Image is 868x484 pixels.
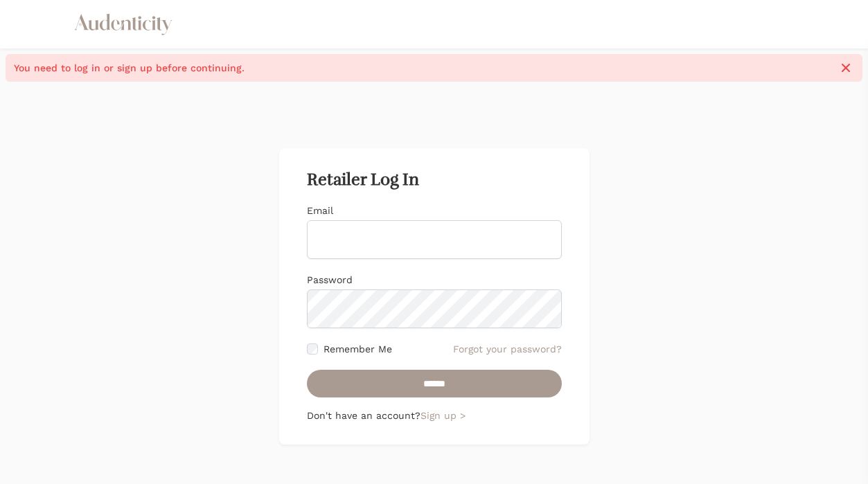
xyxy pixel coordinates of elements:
label: Remember Me [324,342,392,356]
a: Sign up > [420,410,466,421]
label: Email [307,205,333,216]
span: You need to log in or sign up before continuing. [14,61,831,75]
label: Password [307,274,353,285]
p: Don't have an account? [307,409,562,422]
h2: Retailer Log In [307,170,562,190]
a: Forgot your password? [453,342,562,356]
